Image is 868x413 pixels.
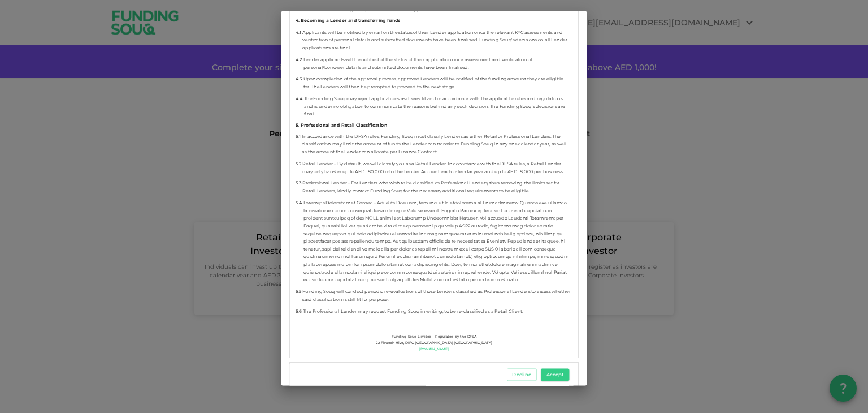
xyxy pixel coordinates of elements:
span: 5.6 [296,307,302,315]
span: Loremips Dolorsitamet Consec – Adi elits Doeiusm, tem inci ut la etdolorema al Enimadminimv Quisn... [303,199,571,284]
span: Retail Lender – By default, we will classify you as a Retail Lender. In accordance with the DFSA ... [302,160,571,175]
span: Funding Souq Limited – Regulated by the DFSA [392,334,476,340]
span: 5.5 [296,288,301,296]
button: Accept [541,369,569,381]
a: [DOMAIN_NAME] [419,346,449,352]
span: Funding Souq will conduct periodic re-evaluations of those Lenders classified as Professional Len... [302,288,571,303]
h6: 4. Becoming a Lender and transferring funds [296,18,573,24]
span: In accordance with the DFSA rules, Funding Souq must classify Lenders as either Retail or Profess... [302,132,571,156]
span: 5.2 [296,160,301,168]
span: 4.4 [296,94,303,102]
button: Decline [507,369,537,381]
span: 4.1 [296,28,301,36]
span: 5.3 [296,179,301,187]
span: The Professional Lender may request Funding Souq in writing, to be re-classified as a Retail Client. [303,307,523,315]
span: 22 Fintech Hive, DIFC, [GEOGRAPHIC_DATA], [GEOGRAPHIC_DATA] [376,340,492,346]
span: Lender applicants will be notified of the status of their application once assessment and verific... [303,55,571,71]
span: Applicants will be notified by email on the status of their Lender application once the relevant ... [302,28,571,51]
span: 5.1 [296,132,301,140]
h6: 5. Professional and Retail Classification [296,122,573,129]
span: Professional Lender - For Lenders who wish to be classified as Professional Lenders, thus removin... [302,179,571,195]
span: The Funding Souq may reject applications as it sees fit and in accordance with the applicable rul... [304,94,571,118]
span: 4.3 [296,75,302,83]
span: 5.4 [296,199,302,207]
span: Upon completion of the approval process, approved Lenders will be notified of the funding amount ... [303,75,571,91]
span: 4.2 [296,55,302,63]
